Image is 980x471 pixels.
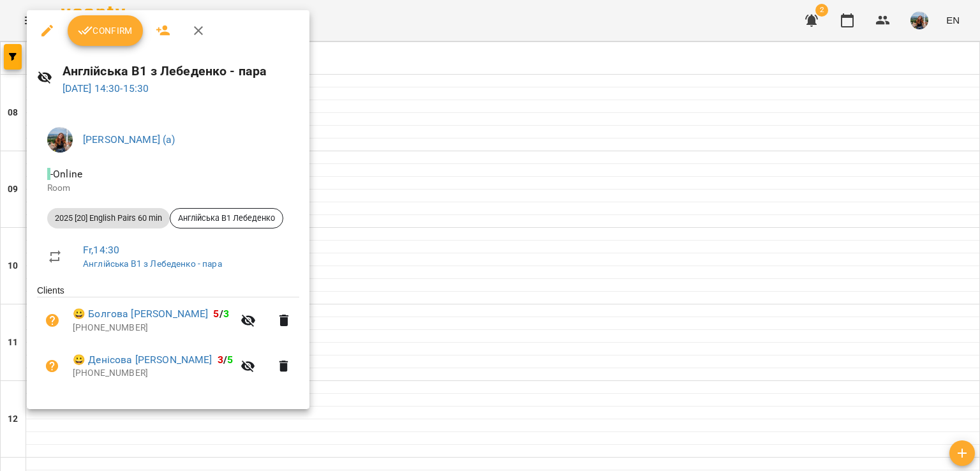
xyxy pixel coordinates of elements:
[83,244,119,256] a: Fr , 14:30
[47,127,73,153] img: fade860515acdeec7c3b3e8f399b7c1b.jpg
[73,322,233,334] p: [PHONE_NUMBER]
[218,354,223,366] span: 3
[63,82,149,94] a: [DATE] 14:30-15:30
[73,367,233,380] p: [PHONE_NUMBER]
[227,354,233,366] span: 5
[37,351,68,382] button: Unpaid. Bill the attendance?
[223,308,229,320] span: 3
[213,308,219,320] span: 5
[218,354,233,366] b: /
[78,23,133,38] span: Confirm
[47,168,85,180] span: - Online
[47,213,170,224] span: 2025 [20] English Pairs 60 min
[73,352,212,368] a: 😀 Денісова [PERSON_NAME]
[73,306,208,322] a: 😀 Болгова [PERSON_NAME]
[37,305,68,336] button: Unpaid. Bill the attendance?
[63,61,299,81] h6: Англійська В1 з Лебеденко - пара
[47,182,289,195] p: Room
[37,284,299,393] ul: Clients
[68,15,143,46] button: Confirm
[170,213,283,224] span: Англійська В1 Лебеденко
[83,133,175,146] a: [PERSON_NAME] (а)
[213,308,228,320] b: /
[170,208,283,228] div: Англійська В1 Лебеденко
[83,258,222,269] a: Англійська В1 з Лебеденко - пара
